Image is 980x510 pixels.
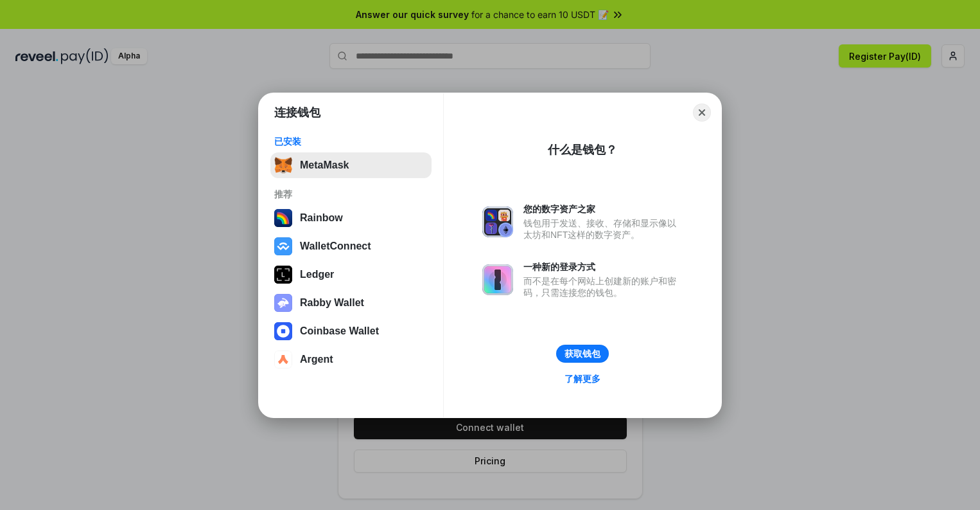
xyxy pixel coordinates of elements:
img: svg+xml,%3Csvg%20width%3D%2228%22%20height%3D%2228%22%20viewBox%3D%220%200%2028%2028%22%20fill%3D... [274,237,292,255]
img: svg+xml,%3Csvg%20width%3D%2228%22%20height%3D%2228%22%20viewBox%3D%220%200%2028%2028%22%20fill%3D... [274,322,292,340]
button: MetaMask [270,152,432,178]
button: Rainbow [270,205,432,231]
div: 了解更多 [564,373,600,385]
div: 您的数字资产之家 [523,203,683,215]
h1: 连接钱包 [274,105,320,120]
img: svg+xml,%3Csvg%20width%3D%2228%22%20height%3D%2228%22%20viewBox%3D%220%200%2028%2028%22%20fill%3D... [274,351,292,369]
div: Argent [300,354,333,365]
img: svg+xml,%3Csvg%20width%3D%22120%22%20height%3D%22120%22%20viewBox%3D%220%200%20120%20120%22%20fil... [274,209,292,227]
button: 获取钱包 [556,345,609,363]
button: Rabby Wallet [270,290,432,316]
div: Rabby Wallet [300,297,364,309]
a: 了解更多 [557,370,608,387]
button: Close [693,104,711,122]
div: Ledger [300,269,334,280]
div: 推荐 [274,188,428,200]
button: Coinbase Wallet [270,318,432,344]
button: WalletConnect [270,233,432,259]
div: 钱包用于发送、接收、存储和显示像以太坊和NFT这样的数字资产。 [523,217,683,241]
button: Ledger [270,262,432,287]
div: 一种新的登录方式 [523,261,683,273]
img: svg+xml,%3Csvg%20xmlns%3D%22http%3A%2F%2Fwww.w3.org%2F2000%2Fsvg%22%20fill%3D%22none%22%20viewBox... [482,264,513,295]
button: Argent [270,347,432,372]
div: Coinbase Wallet [300,325,379,337]
div: 什么是钱包？ [548,142,617,158]
div: MetaMask [300,159,349,171]
div: 而不是在每个网站上创建新的账户和密码，只需连接您的钱包。 [523,275,683,298]
img: svg+xml,%3Csvg%20xmlns%3D%22http%3A%2F%2Fwww.w3.org%2F2000%2Fsvg%22%20fill%3D%22none%22%20viewBox... [274,294,292,312]
div: WalletConnect [300,241,371,252]
img: svg+xml,%3Csvg%20fill%3D%22none%22%20height%3D%2233%22%20viewBox%3D%220%200%2035%2033%22%20width%... [274,156,292,174]
img: svg+xml,%3Csvg%20xmlns%3D%22http%3A%2F%2Fwww.w3.org%2F2000%2Fsvg%22%20fill%3D%22none%22%20viewBox... [482,206,513,237]
div: Rainbow [300,212,343,224]
div: 获取钱包 [564,348,600,360]
img: svg+xml,%3Csvg%20xmlns%3D%22http%3A%2F%2Fwww.w3.org%2F2000%2Fsvg%22%20width%3D%2228%22%20height%3... [274,266,292,284]
div: 已安装 [274,136,428,147]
